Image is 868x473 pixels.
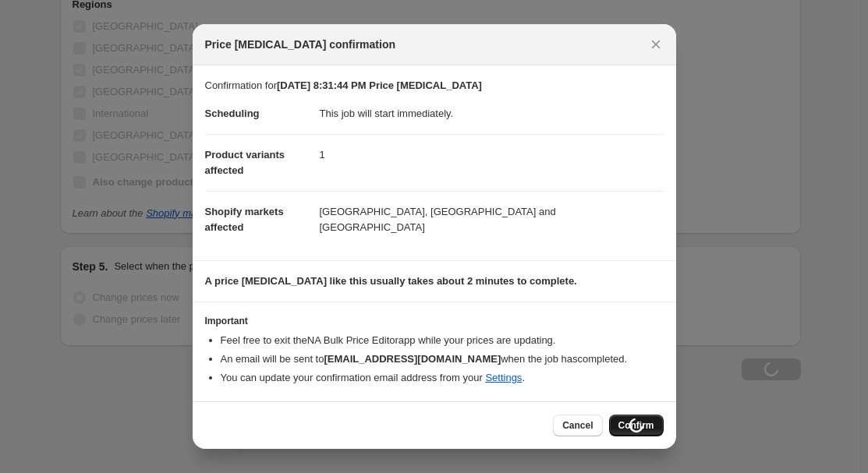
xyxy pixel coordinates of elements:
button: Cancel [553,415,602,436]
li: Feel free to exit the NA Bulk Price Editor app while your prices are updating. [221,333,664,348]
dd: [GEOGRAPHIC_DATA], [GEOGRAPHIC_DATA] and [GEOGRAPHIC_DATA] [320,191,664,248]
b: [DATE] 8:31:44 PM Price [MEDICAL_DATA] [277,79,482,91]
li: You can update your confirmation email address from your . [221,370,664,386]
a: Settings [485,372,522,383]
b: [EMAIL_ADDRESS][DOMAIN_NAME] [324,353,501,365]
span: Product variants affected [205,149,285,176]
dd: This job will start immediately. [320,94,664,134]
span: Cancel [562,419,593,432]
span: Shopify markets affected [205,206,284,233]
li: An email will be sent to when the job has completed . [221,351,664,367]
p: Confirmation for [205,78,664,94]
span: Price [MEDICAL_DATA] confirmation [205,37,396,52]
dd: 1 [320,134,664,175]
b: A price [MEDICAL_DATA] like this usually takes about 2 minutes to complete. [205,275,577,287]
h3: Important [205,315,664,327]
button: Close [645,34,667,55]
span: Scheduling [205,108,260,119]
